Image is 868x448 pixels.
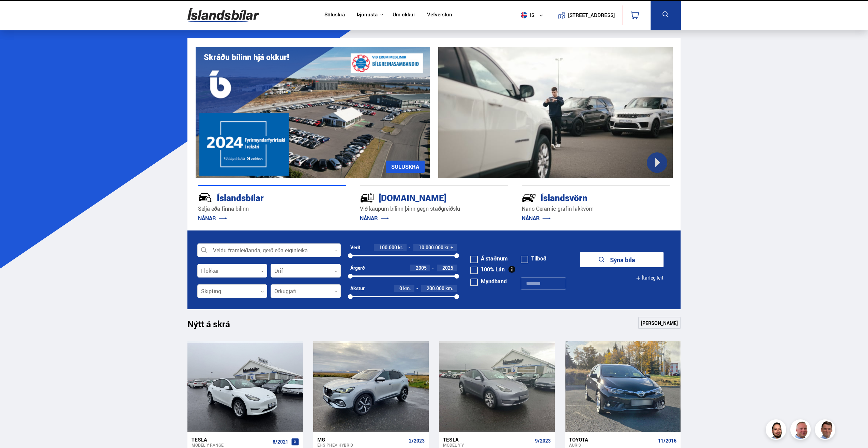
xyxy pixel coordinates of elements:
[470,267,505,272] label: 100% Lán
[273,439,288,445] span: 8/2021
[350,245,360,250] div: Verð
[427,285,444,292] span: 200.000
[198,214,227,222] a: NÁNAR
[518,12,535,18] span: is
[379,244,397,251] span: 100.000
[522,191,646,203] div: Íslandsvörn
[393,12,415,19] a: Um okkur
[569,443,655,447] div: Auris
[443,443,532,447] div: Model Y Y
[192,443,270,447] div: Model Y RANGE
[403,286,411,291] span: km.
[398,245,403,250] span: kr.
[324,12,345,19] a: Söluskrá
[198,191,212,205] img: JRvxyua_JYH6wB4c.svg
[350,265,365,271] div: Árgerð
[470,256,508,261] label: Á staðnum
[443,436,532,443] div: Tesla
[350,286,365,291] div: Akstur
[360,205,508,213] p: Við kaupum bílinn þinn gegn staðgreiðslu
[535,438,551,444] span: 9/2023
[386,161,425,173] a: SÖLUSKRÁ
[198,205,346,213] p: Selja eða finna bílinn
[360,191,484,203] div: [DOMAIN_NAME]
[521,256,547,261] label: Tilboð
[658,438,676,444] span: 11/2016
[317,443,406,447] div: EHS PHEV HYBRID
[522,191,536,205] img: -Svtn6bYgwAsiwNX.svg
[638,317,681,329] a: [PERSON_NAME]
[442,265,453,271] span: 2025
[360,214,389,222] a: NÁNAR
[187,319,242,333] h1: Nýtt á skrá
[521,12,527,18] img: svg+xml;base64,PHN2ZyB4bWxucz0iaHR0cDovL3d3dy53My5vcmcvMjAwMC9zdmciIHdpZHRoPSI1MTIiIGhlaWdodD0iNT...
[187,4,259,26] img: G0Ugv5HjCgRt.svg
[357,12,378,18] button: Þjónusta
[204,53,289,62] h1: Skráðu bílinn hjá okkur!
[198,191,322,203] div: Íslandsbílar
[399,285,402,292] span: 0
[444,245,450,250] span: kr.
[767,420,787,441] img: nhp88E3Fdnt1Opn2.png
[522,214,551,222] a: NÁNAR
[360,191,374,205] img: tr5P-W3DuiFaO7aO.svg
[791,420,812,441] img: siFngHWaQ9KaOqBr.png
[317,436,406,443] div: MG
[522,205,670,213] p: Nano Ceramic grafín lakkvörn
[192,436,270,443] div: Tesla
[580,252,664,267] button: Sýna bíla
[427,12,452,19] a: Vefverslun
[571,12,612,18] button: [STREET_ADDRESS]
[552,5,619,25] a: [STREET_ADDRESS]
[569,436,655,443] div: Toyota
[816,420,836,441] img: FbJEzSuNWCJXmdc-.webp
[470,279,507,284] label: Myndband
[518,5,549,25] button: is
[409,438,425,444] span: 2/2023
[451,245,453,250] span: +
[636,270,664,286] button: Ítarleg leit
[196,47,430,178] img: eKx6w-_Home_640_.png
[445,286,453,291] span: km.
[416,265,427,271] span: 2005
[419,244,443,251] span: 10.000.000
